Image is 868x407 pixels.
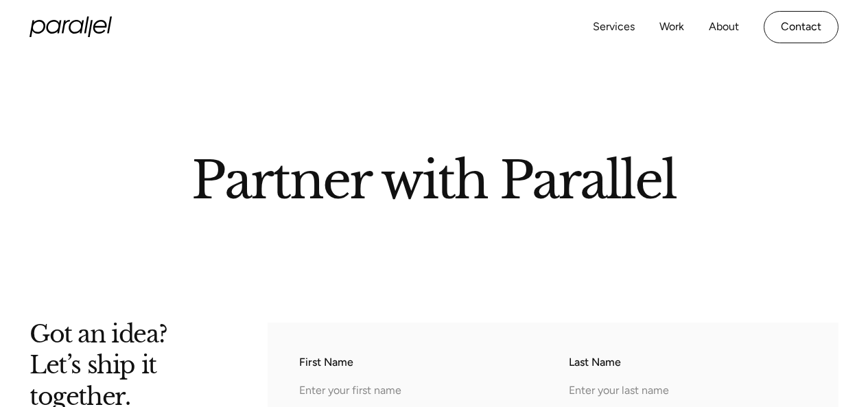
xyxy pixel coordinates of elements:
[659,17,684,37] a: Work
[593,17,635,37] a: Services
[30,323,226,405] h2: Got an idea? Let’s ship it together.
[71,156,798,200] h2: Partner with Parallel
[709,17,739,37] a: About
[569,354,807,371] label: Last Name
[299,354,537,371] label: First Name
[764,11,838,43] a: Contact
[30,16,112,37] a: home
